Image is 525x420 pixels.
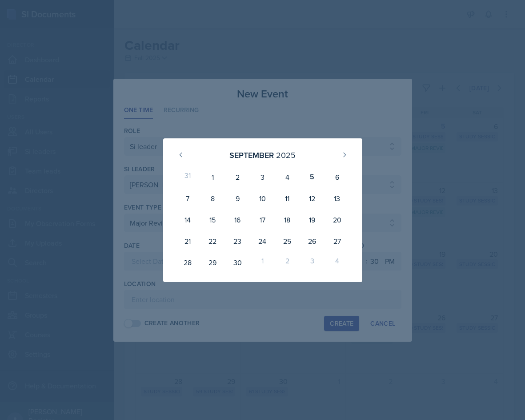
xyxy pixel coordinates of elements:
div: 13 [325,188,349,209]
div: 2025 [276,149,296,161]
div: 27 [325,230,349,252]
div: 26 [300,230,325,252]
div: 3 [300,252,325,273]
div: 29 [200,252,225,273]
div: 15 [200,209,225,230]
div: 17 [250,209,275,230]
div: 20 [325,209,349,230]
div: 22 [200,230,225,252]
div: 3 [250,166,275,188]
div: 1 [200,166,225,188]
div: 16 [225,209,250,230]
div: 24 [250,230,275,252]
div: 23 [225,230,250,252]
div: 21 [176,230,200,252]
div: 12 [300,188,325,209]
div: 4 [325,252,349,273]
div: 10 [250,188,275,209]
div: 7 [176,188,200,209]
div: 14 [176,209,200,230]
div: September [229,149,274,161]
div: 25 [275,230,300,252]
div: 5 [300,166,325,188]
div: 2 [275,252,300,273]
div: 4 [275,166,300,188]
div: 1 [250,252,275,273]
div: 8 [200,188,225,209]
div: 2 [225,166,250,188]
div: 31 [176,166,200,188]
div: 9 [225,188,250,209]
div: 18 [275,209,300,230]
div: 28 [176,252,200,273]
div: 6 [325,166,349,188]
div: 30 [225,252,250,273]
div: 19 [300,209,325,230]
div: 11 [275,188,300,209]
